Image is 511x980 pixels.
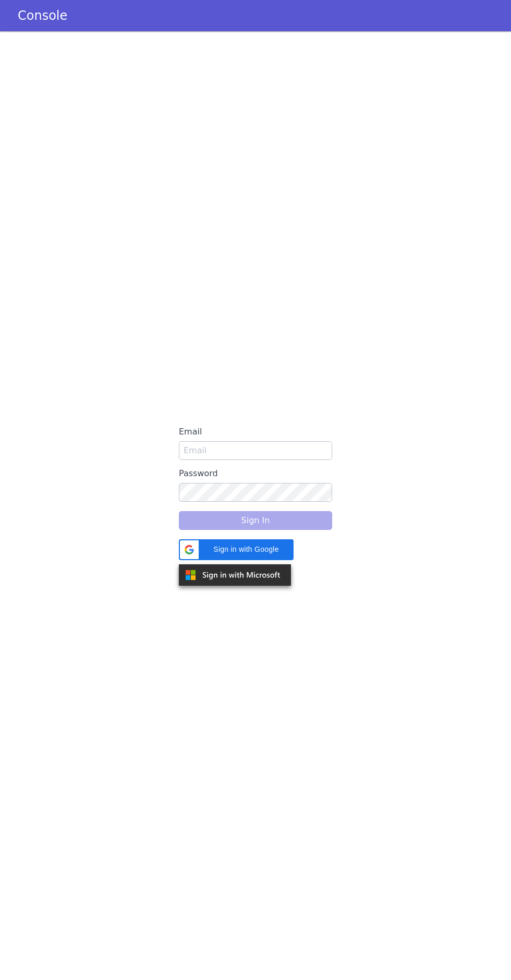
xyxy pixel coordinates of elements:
[179,539,294,560] div: Sign in with Google
[179,464,332,483] label: Password
[5,8,80,23] a: Console
[179,564,291,586] img: azure.svg
[179,441,332,460] input: Email
[179,422,332,441] label: Email
[205,544,287,555] span: Sign in with Google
